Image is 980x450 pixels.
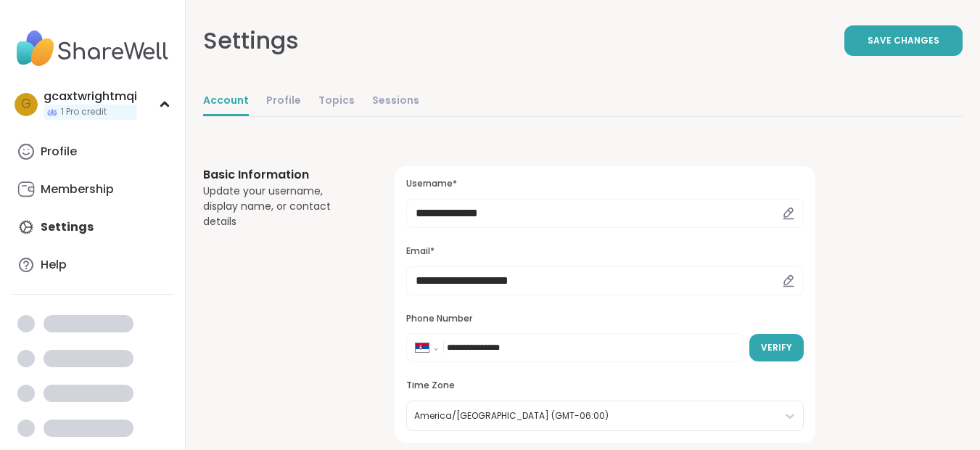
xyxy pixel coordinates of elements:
a: Membership [12,172,173,207]
div: Settings [203,23,299,58]
button: Save Changes [844,25,963,56]
div: Profile [41,144,77,160]
span: Verify [761,341,792,354]
h3: Phone Number [406,313,804,325]
span: Save Changes [868,34,939,47]
a: Topics [318,87,355,116]
span: 1 Pro credit [61,106,107,118]
a: Profile [12,134,173,169]
span: g [21,95,31,114]
h3: Time Zone [406,380,804,392]
div: Update your username, display name, or contact details [203,184,360,229]
img: ShareWell Nav Logo [12,23,173,74]
a: Account [203,87,249,116]
button: Verify [749,334,804,361]
h3: Basic Information [203,166,360,184]
a: Profile [266,87,301,116]
h3: Email* [406,245,804,258]
div: gcaxtwrightmqi [44,89,137,105]
a: Help [12,247,173,282]
h3: Username* [406,178,804,190]
a: Sessions [372,87,419,116]
div: Membership [41,181,114,197]
div: Help [41,257,67,273]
